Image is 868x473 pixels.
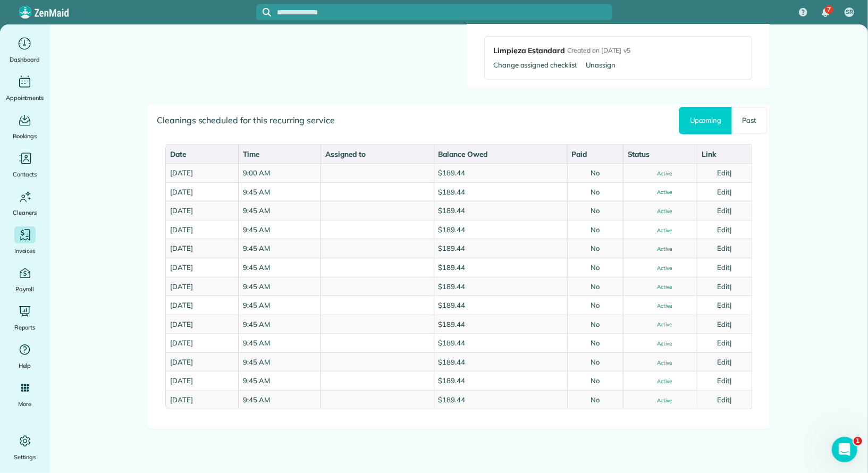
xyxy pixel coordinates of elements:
[238,352,321,371] td: 9:45 AM
[434,163,567,182] td: $189.44
[697,315,752,334] td: |
[648,247,672,252] span: Active
[439,149,563,159] div: Balance Owed
[4,433,45,462] a: Settings
[718,282,730,291] a: Edit
[697,182,752,201] td: |
[4,226,45,256] a: Invoices
[4,341,45,371] a: Help
[238,315,321,334] td: 9:45 AM
[4,112,45,141] a: Bookings
[165,163,238,182] td: [DATE]
[238,220,321,239] td: 9:45 AM
[718,320,730,328] a: Edit
[165,295,238,315] td: [DATE]
[434,371,567,390] td: $189.44
[14,246,36,256] span: Invoices
[238,258,321,277] td: 9:45 AM
[434,333,567,352] td: $189.44
[697,390,752,409] td: |
[434,315,567,334] td: $189.44
[648,228,672,233] span: Active
[697,163,752,182] td: |
[13,207,37,218] span: Cleaners
[586,60,616,71] span: Unassign
[572,149,619,159] div: Paid
[697,220,752,239] td: |
[567,182,623,201] td: No
[13,131,37,141] span: Bookings
[256,8,271,16] button: Focus search
[697,239,752,258] td: |
[4,188,45,218] a: Cleaners
[567,239,623,258] td: No
[238,277,321,296] td: 9:45 AM
[718,225,730,234] a: Edit
[628,149,693,159] div: Status
[718,301,730,309] a: Edit
[165,315,238,334] td: [DATE]
[814,1,837,24] div: 7 unread notifications
[434,352,567,371] td: $189.44
[732,107,768,134] a: Past
[263,8,271,16] svg: Focus search
[4,73,45,103] a: Appointments
[165,258,238,277] td: [DATE]
[567,258,623,277] td: No
[238,201,321,220] td: 9:45 AM
[846,8,853,16] span: SR
[679,107,732,134] a: Upcoming
[493,60,577,71] span: Change assigned checklist
[648,322,672,327] span: Active
[567,333,623,352] td: No
[434,239,567,258] td: $189.44
[434,390,567,409] td: $189.44
[148,105,769,135] div: Cleanings scheduled for this recurring service
[702,149,747,159] div: Link
[718,376,730,385] a: Edit
[434,182,567,201] td: $189.44
[238,371,321,390] td: 9:45 AM
[434,295,567,315] td: $189.44
[567,277,623,296] td: No
[238,239,321,258] td: 9:45 AM
[567,220,623,239] td: No
[718,339,730,347] a: Edit
[6,92,44,103] span: Appointments
[697,371,752,390] td: |
[4,150,45,180] a: Contacts
[238,390,321,409] td: 9:45 AM
[718,358,730,366] a: Edit
[238,182,321,201] td: 9:45 AM
[434,201,567,220] td: $189.44
[648,209,672,214] span: Active
[648,303,672,309] span: Active
[165,371,238,390] td: [DATE]
[165,182,238,201] td: [DATE]
[567,295,623,315] td: No
[14,452,36,462] span: Settings
[648,266,672,271] span: Active
[697,277,752,296] td: |
[718,244,730,252] a: Edit
[19,360,31,371] span: Help
[238,163,321,182] td: 9:00 AM
[14,322,36,333] span: Reports
[4,35,45,65] a: Dashboard
[567,315,623,334] td: No
[567,352,623,371] td: No
[434,220,567,239] td: $189.44
[648,190,672,195] span: Active
[434,277,567,296] td: $189.44
[434,258,567,277] td: $189.44
[854,437,862,445] span: 1
[325,149,429,159] div: Assigned to
[697,201,752,220] td: |
[624,46,631,55] span: v5
[13,169,37,180] span: Contacts
[18,399,31,409] span: More
[238,295,321,315] td: 9:45 AM
[4,265,45,294] a: Payroll
[718,206,730,215] a: Edit
[238,333,321,352] td: 9:45 AM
